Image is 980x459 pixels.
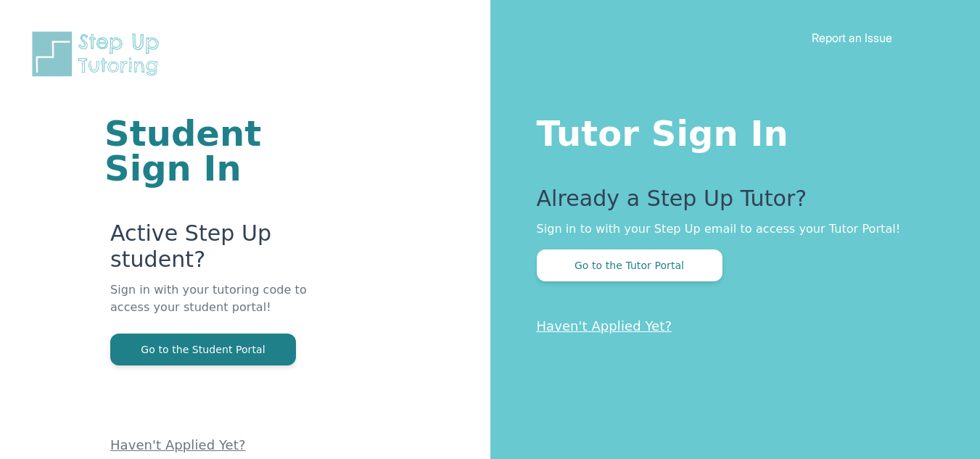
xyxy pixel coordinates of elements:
p: Active Step Up student? [110,220,316,281]
p: Sign in with your tutoring code to access your student portal! [110,281,316,334]
h1: Tutor Sign In [537,110,923,151]
button: Go to the Tutor Portal [537,249,722,281]
a: Haven't Applied Yet? [537,318,672,334]
a: Haven't Applied Yet? [110,437,246,452]
button: Go to the Student Portal [110,334,296,365]
a: Report an Issue [812,30,892,45]
p: Already a Step Up Tutor? [537,186,923,220]
img: Step Up Tutoring horizontal logo [29,29,168,79]
h1: Student Sign In [104,116,316,186]
a: Go to the Student Portal [110,342,296,356]
p: Sign in to with your Step Up email to access your Tutor Portal! [537,220,923,238]
a: Go to the Tutor Portal [537,258,722,272]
